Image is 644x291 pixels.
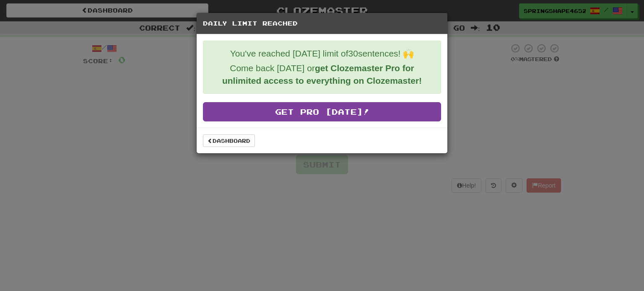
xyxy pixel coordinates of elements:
[210,47,434,60] p: You've reached [DATE] limit of 30 sentences! 🙌
[203,19,441,28] h5: Daily Limit Reached
[203,134,255,147] a: Dashboard
[222,63,422,85] strong: get Clozemaster Pro for unlimited access to everything on Clozemaster!
[210,62,434,87] p: Come back [DATE] or
[203,102,441,121] a: Get Pro [DATE]!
